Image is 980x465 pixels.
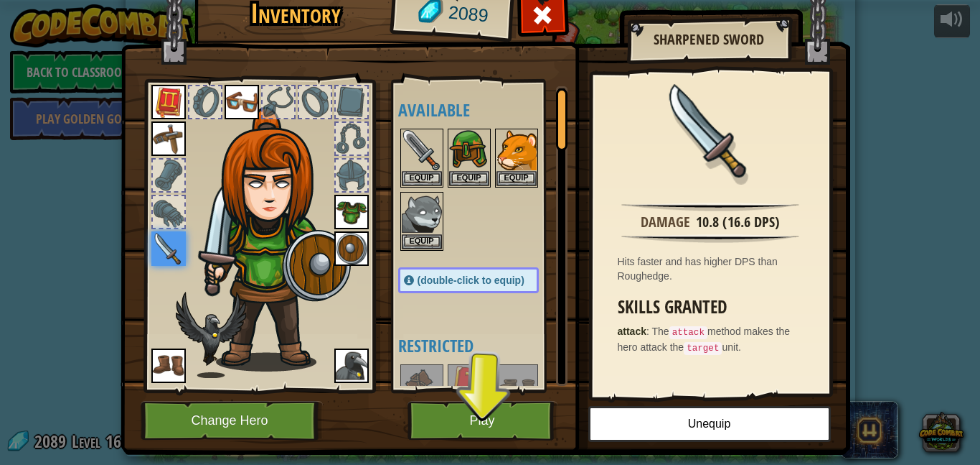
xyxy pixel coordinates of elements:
img: portrait.png [225,85,259,119]
div: 10.8 (16.6 DPS) [696,212,780,233]
button: Unequip [588,406,831,442]
img: portrait.png [151,85,186,119]
strong: attack [618,326,646,337]
img: portrait.png [402,130,442,170]
img: portrait.png [449,366,489,406]
img: portrait.png [334,231,369,266]
span: The method makes the hero attack the unit. [618,326,791,353]
button: Equip [402,171,442,186]
img: portrait.png [449,130,489,170]
img: portrait.png [151,349,186,383]
img: portrait.png [496,366,537,406]
div: Hits faster and has higher DPS than Roughedge. [618,254,811,283]
button: Equip [449,171,489,186]
h4: Restricted [398,336,567,355]
img: hr.png [621,203,798,211]
img: portrait.png [334,349,369,383]
div: Damage [641,212,690,233]
h2: Sharpened Sword [641,32,776,47]
button: Equip [402,234,442,249]
img: portrait.png [334,195,369,229]
img: female.png [198,107,352,372]
img: portrait.png [151,231,186,266]
button: Change Hero [141,401,323,441]
span: : [646,326,652,337]
img: portrait.png [402,366,442,406]
code: target [684,342,722,355]
button: Play [407,401,557,441]
img: hr.png [621,234,798,243]
img: portrait.png [496,130,537,170]
button: Equip [496,171,537,186]
h3: Skills Granted [618,298,811,317]
code: attack [669,326,707,339]
img: portrait.png [151,121,186,156]
img: portrait.png [664,84,757,178]
h4: Available [398,101,567,119]
img: portrait.png [402,193,442,234]
img: raven-paper-doll.png [176,292,246,378]
span: (double-click to equip) [418,275,524,286]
